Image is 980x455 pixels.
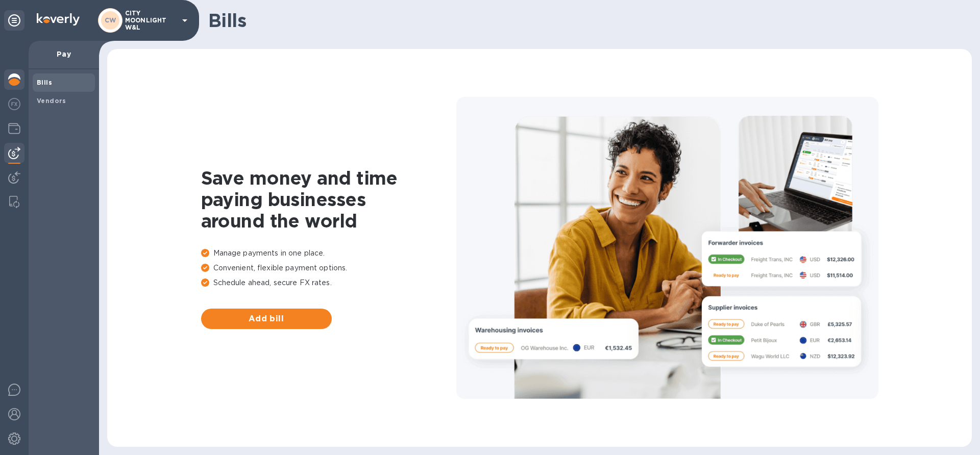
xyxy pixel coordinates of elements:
p: CITY MOONLIGHT W&L [125,10,176,31]
p: Pay [37,49,91,59]
p: Convenient, flexible payment options. [201,263,456,273]
b: Vendors [37,97,66,105]
h1: Bills [208,10,964,31]
p: Manage payments in one place. [201,248,456,259]
p: Schedule ahead, secure FX rates. [201,277,456,288]
h1: Save money and time paying businesses around the world [201,167,456,232]
b: Bills [37,79,52,86]
b: CW [105,16,116,24]
div: Unpin categories [4,10,24,31]
img: Wallets [8,122,20,135]
img: Logo [37,13,80,26]
img: Foreign exchange [8,98,20,110]
span: Add bill [209,313,324,325]
button: Add bill [201,309,332,329]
